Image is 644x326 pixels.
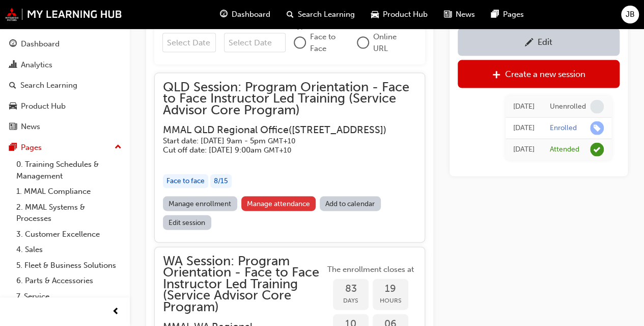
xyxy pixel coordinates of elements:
[12,157,126,184] a: 0. Training Schedules & Management
[550,102,586,111] div: Unenrolled
[9,81,16,90] span: search-icon
[4,117,126,136] a: News
[9,61,17,70] span: chart-icon
[21,142,42,154] div: Pages
[436,4,483,25] a: news-iconNews
[12,242,126,258] a: 4. Sales
[12,289,126,305] a: 7. Service
[220,8,228,21] span: guage-icon
[310,31,349,54] span: Face to Face
[21,101,66,112] div: Product Hub
[4,33,126,138] button: DashboardAnalyticsSearch LearningProduct HubNews
[373,31,409,54] span: Online URL
[268,137,295,145] span: Australian Eastern Standard Time GMT+10
[5,8,122,21] img: mmal
[456,9,475,20] span: News
[163,256,325,313] span: WA Session: Program Orientation - Face to Face Instructor Led Training (Service Advisor Core Prog...
[525,38,534,48] span: pencil-icon
[278,4,363,25] a: search-iconSearch Learning
[4,76,126,95] a: Search Learning
[4,138,126,157] button: Pages
[163,196,237,211] a: Manage enrollment
[163,136,400,146] h5: Start date: [DATE] 9am - 5pm
[373,295,408,307] span: Hours
[298,9,355,20] span: Search Learning
[4,35,126,54] a: Dashboard
[505,69,585,79] div: Create a new session
[492,70,501,80] span: plus-icon
[333,295,369,307] span: Days
[320,196,381,211] a: Add to calendar
[212,4,278,25] a: guage-iconDashboard
[241,196,316,211] a: Manage attendance
[12,199,126,227] a: 2. MMAL Systems & Processes
[503,9,524,20] span: Pages
[21,38,60,50] div: Dashboard
[371,8,379,21] span: car-icon
[21,121,40,133] div: News
[163,145,400,155] h5: Cut off date: [DATE] 9:00am
[626,9,635,20] span: JB
[363,4,436,25] a: car-iconProduct Hub
[4,97,126,116] a: Product Hub
[333,283,369,295] span: 83
[513,122,535,134] div: Fri Sep 20 2024 10:42:14 GMT+1000 (Australian Eastern Standard Time)
[325,264,416,275] span: The enrollment closes at
[550,144,579,154] div: Attended
[12,184,126,199] a: 1. MMAL Compliance
[12,227,126,242] a: 3. Customer Excellence
[12,273,126,289] a: 6. Parts & Accessories
[163,174,208,188] div: Face to face
[115,141,122,154] span: up-icon
[621,6,639,23] button: JB
[538,37,552,47] div: Edit
[590,142,604,156] span: learningRecordVerb_ATTEND-icon
[232,9,270,20] span: Dashboard
[9,143,17,153] span: pages-icon
[9,102,17,111] span: car-icon
[513,143,535,155] div: Wed May 17 2023 11:37:45 GMT+1000 (Australian Eastern Standard Time)
[163,82,416,116] span: QLD Session: Program Orientation - Face to Face Instructor Led Training (Service Advisor Core Pro...
[513,101,535,112] div: Mon Oct 07 2024 10:56:17 GMT+1100 (Australian Eastern Daylight Time)
[21,59,52,71] div: Analytics
[287,8,294,21] span: search-icon
[491,8,499,21] span: pages-icon
[458,60,620,88] a: Create a new session
[373,283,408,295] span: 19
[590,121,604,135] span: learningRecordVerb_ENROLL-icon
[20,80,77,91] div: Search Learning
[112,306,120,318] span: prev-icon
[163,124,400,136] h3: MMAL QLD Regional Office ( [STREET_ADDRESS] )
[163,215,211,230] a: Edit session
[9,122,17,132] span: news-icon
[458,28,620,56] a: Edit
[224,33,286,53] input: To
[9,40,17,49] span: guage-icon
[264,146,291,155] span: Australian Eastern Standard Time GMT+10
[4,56,126,74] a: Analytics
[12,258,126,273] a: 5. Fleet & Business Solutions
[550,123,577,133] div: Enrolled
[483,4,532,25] a: pages-iconPages
[590,99,604,113] span: learningRecordVerb_NONE-icon
[383,9,428,20] span: Product Hub
[163,82,416,234] button: QLD Session: Program Orientation - Face to Face Instructor Led Training (Service Advisor Core Pro...
[210,174,232,188] div: 8 / 15
[444,8,452,21] span: news-icon
[162,33,216,53] input: From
